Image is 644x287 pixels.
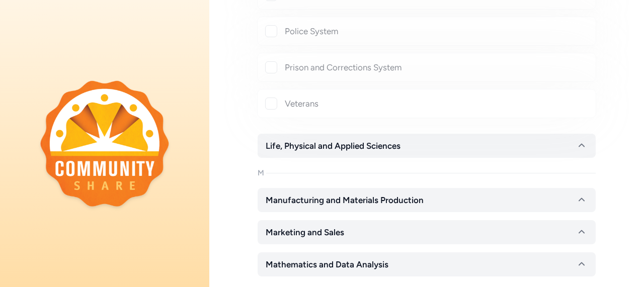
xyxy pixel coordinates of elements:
[258,168,264,178] div: M
[258,134,596,158] button: Life, Physical and Applied Sciences
[266,194,424,206] span: Manufacturing and Materials Production
[258,188,596,212] button: Manufacturing and Materials Production
[266,140,400,152] span: Life, Physical and Applied Sciences
[258,252,596,276] button: Mathematics and Data Analysis
[40,80,169,206] img: logo
[266,226,344,238] span: Marketing and Sales
[258,220,596,244] button: Marketing and Sales
[266,258,388,270] span: Mathematics and Data Analysis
